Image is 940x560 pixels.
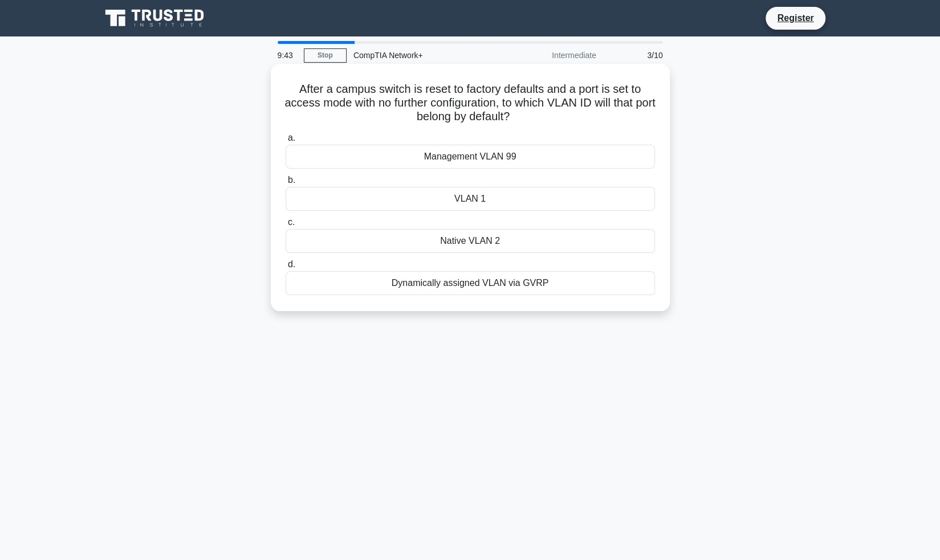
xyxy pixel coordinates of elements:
[603,44,670,67] div: 3/10
[770,11,820,25] a: Register
[288,133,295,142] span: a.
[271,44,304,67] div: 9:43
[286,187,655,211] div: VLAN 1
[284,82,656,124] h5: After a campus switch is reset to factory defaults and a port is set to access mode with no furth...
[347,44,503,67] div: CompTIA Network+
[304,48,347,63] a: Stop
[286,229,655,253] div: Native VLAN 2
[286,271,655,295] div: Dynamically assigned VLAN via GVRP
[288,175,295,185] span: b.
[286,145,655,169] div: Management VLAN 99
[288,259,295,269] span: d.
[503,44,603,67] div: Intermediate
[288,217,295,227] span: c.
